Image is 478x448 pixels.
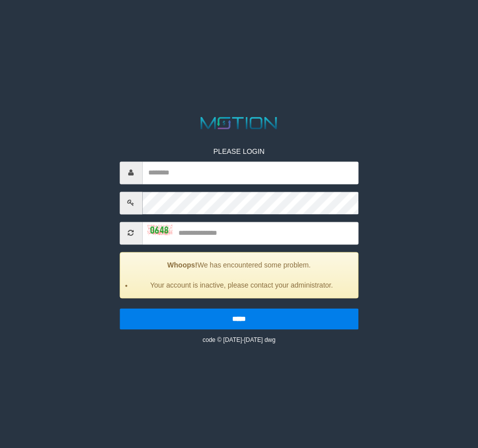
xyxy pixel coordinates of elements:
[120,146,359,156] p: PLEASE LOGIN
[147,225,172,235] img: captcha
[167,261,198,269] strong: Whoops!
[133,280,351,290] li: Your account is inactive, please contact your administrator.
[120,252,359,298] div: We has encountered some problem.
[197,115,280,131] img: MOTION_logo.png
[203,336,275,343] small: code © [DATE]-[DATE] dwg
